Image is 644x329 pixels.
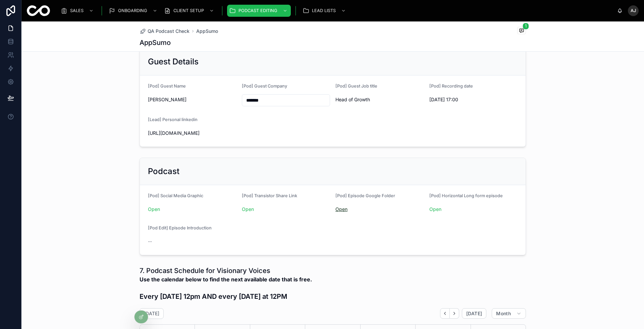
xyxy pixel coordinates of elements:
[148,28,190,35] span: QA Podcast Check
[242,193,297,198] span: [Pod] Transistor Share Link
[429,84,473,89] span: [Pod] Recording date
[148,225,212,230] span: [Pod Edit] Episode Introduction
[140,38,171,47] h1: AppSumo
[173,8,204,13] span: CLIENT SETUP
[523,23,529,30] span: 1
[335,193,395,198] span: [Pod] Episode Google Folder
[301,5,349,17] a: LEAD LISTS
[148,56,199,67] h2: Guest Details
[140,291,312,301] h3: Every [DATE] 12pm AND every [DATE] at 12PM
[312,8,336,13] span: LEAD LISTS
[196,28,218,35] a: AppSumo
[631,8,636,13] span: AJ
[429,193,503,198] span: [Pod] Horizontal Long form episode
[70,8,84,13] span: SALES
[148,117,198,122] span: [Lead] Personal linkedin
[492,308,526,319] button: Month
[242,206,254,212] a: Open
[148,166,179,177] h2: Podcast
[227,5,291,17] a: PODCAST EDITING
[144,310,159,317] h2: [DATE]
[496,311,511,317] span: Month
[55,3,617,18] div: scrollable content
[429,206,441,212] a: Open
[238,8,277,13] span: PODCAST EDITING
[162,5,217,17] a: CLIENT SETUP
[429,96,518,103] span: [DATE] 17:00
[140,276,312,283] strong: Use the calendar below to find the next available date that is free.
[517,27,526,35] button: 1
[335,84,377,89] span: [Pod] Guest Job title
[140,266,312,275] h1: 7. Podcast Schedule for Visionary Voices
[466,311,482,317] span: [DATE]
[335,96,424,103] span: Head of Growth
[148,96,236,103] span: [PERSON_NAME]
[335,206,347,212] a: Open
[118,8,147,13] span: ONBOARDING
[148,193,203,198] span: [Pod] Social Media Graphic
[440,308,450,319] button: Back
[107,5,161,17] a: ONBOARDING
[148,238,152,245] span: --
[148,130,518,136] span: [URL][DOMAIN_NAME]
[27,5,50,16] img: App logo
[462,308,486,319] button: [DATE]
[242,84,287,89] span: [Pod] Guest Company
[59,5,97,17] a: SALES
[140,28,190,35] a: QA Podcast Check
[148,206,160,212] a: Open
[148,84,186,89] span: [Pod] Guest Name
[450,308,459,319] button: Next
